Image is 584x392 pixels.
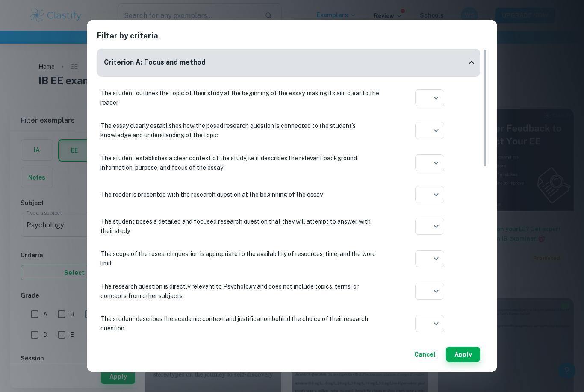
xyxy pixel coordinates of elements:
p: The reader is presented with the research question at the beginning of the essay [100,190,383,199]
h6: Criterion A: Focus and method [104,57,206,68]
p: The student describes the academic context and justification behind the choice of their research ... [100,314,383,333]
p: The student establishes a clear context of the study, i.e it describes the relevant background in... [100,153,383,172]
p: The student poses a detailed and focused research question that they will attempt to answer with ... [100,217,383,236]
h2: Filter by criteria [97,30,487,49]
div: Criterion A: Focus and method [97,49,480,77]
p: The scope of the research question is appropriate to the availability of resources, time, and the... [100,249,383,268]
p: The research question is directly relevant to Psychology and does not include topics, terms, or c... [100,282,383,301]
p: The essay clearly establishes how the posed research question is connected to the student’s knowl... [100,121,383,140]
p: The student outlines the topic of their study at the beginning of the essay, making its aim clear... [100,88,383,107]
button: Cancel [411,347,439,362]
button: Apply [446,347,480,362]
